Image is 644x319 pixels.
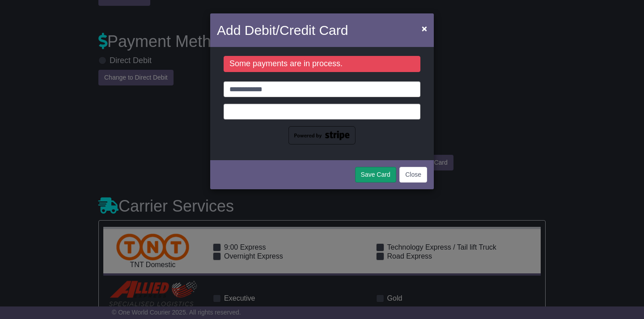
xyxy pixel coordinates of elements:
[217,20,348,40] h4: Add Debit/Credit Card
[399,167,427,183] button: Close
[224,56,420,72] div: Some payments are in process.
[229,107,415,115] iframe: Secure card payment input frame
[417,19,432,38] button: Close
[422,23,427,34] span: ×
[288,126,356,145] img: powered-by-stripe.png
[355,167,396,183] button: Save Card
